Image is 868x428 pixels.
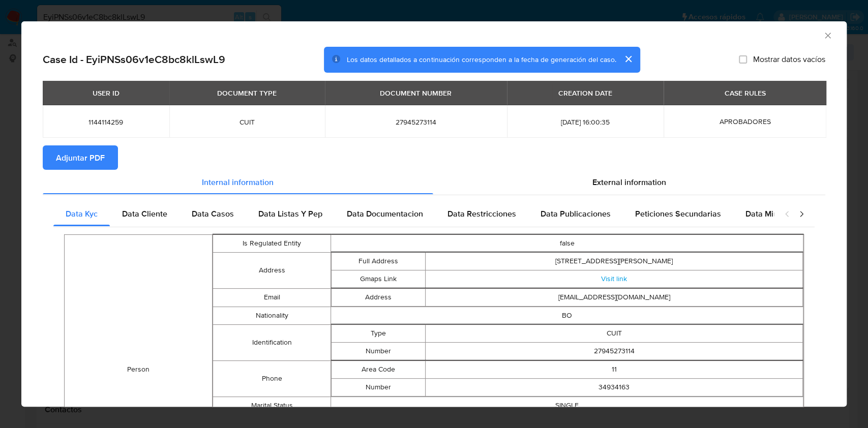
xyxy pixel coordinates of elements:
div: DOCUMENT TYPE [211,84,283,102]
td: 34934163 [426,378,803,396]
td: false [331,234,803,252]
div: CREATION DATE [552,84,618,102]
button: cerrar [616,47,640,71]
span: Data Restricciones [447,208,516,220]
span: Mostrar datos vacíos [753,54,825,65]
span: Data Documentacion [347,208,423,220]
td: [STREET_ADDRESS][PERSON_NAME] [426,252,803,270]
span: Data Listas Y Pep [258,208,322,220]
td: BO [331,307,803,324]
div: USER ID [86,84,126,102]
td: Address [332,288,426,306]
td: Number [332,378,426,396]
td: Type [332,324,426,342]
span: [DATE] 16:00:35 [519,117,652,127]
span: APROBADORES [719,116,770,127]
div: CASE RULES [718,84,771,102]
td: [EMAIL_ADDRESS][DOMAIN_NAME] [426,288,803,306]
input: Mostrar datos vacíos [739,55,747,64]
span: Internal information [202,176,274,188]
div: closure-recommendation-modal [21,21,847,407]
span: Data Publicaciones [541,208,611,220]
button: Cerrar ventana [823,30,832,40]
span: External information [592,176,666,188]
span: CUIT [182,117,313,127]
span: Data Kyc [66,208,98,220]
span: Data Casos [192,208,234,220]
td: 11 [426,360,803,378]
td: Nationality [213,307,331,324]
td: Area Code [332,360,426,378]
span: Adjuntar PDF [56,146,105,169]
td: Address [213,252,331,288]
td: Identification [213,324,331,360]
span: Data Cliente [122,208,167,220]
td: Full Address [332,252,426,270]
span: Peticiones Secundarias [635,208,721,220]
span: 27945273114 [337,117,495,127]
span: 1144114259 [55,117,157,127]
td: Is Regulated Entity [213,234,331,252]
div: Detailed info [43,170,825,194]
td: Phone [213,360,331,396]
h2: Case Id - EyiPNSs06v1eC8bc8klLswL9 [43,53,225,66]
td: SINGLE [331,396,803,414]
span: Los datos detallados a continuación corresponden a la fecha de generación del caso. [347,54,616,65]
td: Email [213,288,331,307]
td: 27945273114 [426,342,803,360]
td: Number [332,342,426,360]
td: Gmaps Link [332,270,426,288]
div: DOCUMENT NUMBER [374,84,458,102]
a: Visit link [601,273,627,284]
td: Marital Status [213,396,331,414]
td: CUIT [426,324,803,342]
div: Detailed internal info [53,202,774,226]
button: Adjuntar PDF [43,145,118,170]
span: Data Minoridad [745,208,801,220]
